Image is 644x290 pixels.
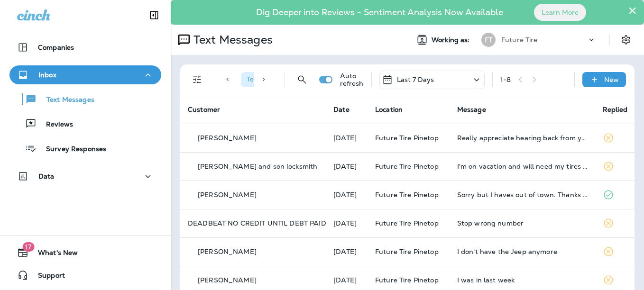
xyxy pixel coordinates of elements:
[38,172,55,180] p: Data
[241,72,338,87] div: Text Direction:Incoming
[198,191,257,199] p: [PERSON_NAME]
[333,248,360,255] p: Oct 2, 2025 08:38 AM
[9,266,161,285] button: Support
[333,219,360,227] p: Oct 2, 2025 09:18 AM
[457,248,588,255] div: I don't have the Jeep anymore
[247,75,322,83] span: Text Direction : Incoming
[198,248,257,255] p: [PERSON_NAME]
[375,105,403,114] span: Location
[375,276,439,284] span: Future Tire Pinetop
[28,249,78,260] span: What's New
[38,71,56,79] p: Inbox
[229,11,531,14] p: Dig Deeper into Reviews - Sentiment Analysis Now Available
[457,163,588,170] div: I'm on vacation and will need my tires rotated on the AUDI when I get back. Oil change, not sure ...
[457,191,588,199] div: Sorry but I haves out of town. Thanks for everything
[333,105,350,114] span: Date
[190,33,273,47] p: Text Messages
[9,114,161,134] button: Reviews
[457,134,588,142] div: Really appreciate hearing back from you Rex. Funds ran short but I will be returning for 2 new ti...
[141,6,167,25] button: Collapse Sidebar
[604,76,619,83] p: New
[198,163,317,170] p: [PERSON_NAME] and son locksmith
[37,96,94,105] p: Text Messages
[9,89,161,109] button: Text Messages
[375,190,439,199] span: Future Tire Pinetop
[28,272,65,283] span: Support
[188,105,220,114] span: Customer
[603,105,627,114] span: Replied
[9,167,161,186] button: Data
[375,247,439,256] span: Future Tire Pinetop
[333,163,360,170] p: Oct 4, 2025 11:14 AM
[9,65,161,84] button: Inbox
[534,4,586,21] button: Learn More
[500,76,511,83] div: 1 - 8
[188,219,387,227] p: DEADBEAT NO CREDIT UNTIL DEBT PAID [PERSON_NAME]
[375,134,439,142] span: Future Tire Pinetop
[457,105,486,114] span: Message
[9,38,161,57] button: Companies
[628,3,637,18] button: Close
[481,33,496,47] div: FT
[457,219,588,227] div: Stop wrong number
[333,134,360,142] p: Oct 4, 2025 12:00 PM
[457,276,588,284] div: I was in last week
[340,72,364,87] p: Auto refresh
[432,36,472,44] span: Working as:
[501,36,538,44] p: Future Tire
[617,31,635,48] button: Settings
[375,219,439,227] span: Future Tire Pinetop
[37,145,106,154] p: Survey Responses
[293,70,312,89] button: Search Messages
[333,191,360,199] p: Oct 3, 2025 08:55 AM
[37,120,73,129] p: Reviews
[38,44,74,51] p: Companies
[22,242,34,252] span: 17
[198,134,257,142] p: [PERSON_NAME]
[198,276,257,284] p: [PERSON_NAME]
[188,70,207,89] button: Filters
[375,162,439,171] span: Future Tire Pinetop
[333,276,360,284] p: Oct 2, 2025 08:27 AM
[9,243,161,262] button: 17What's New
[9,138,161,158] button: Survey Responses
[397,76,434,83] p: Last 7 Days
